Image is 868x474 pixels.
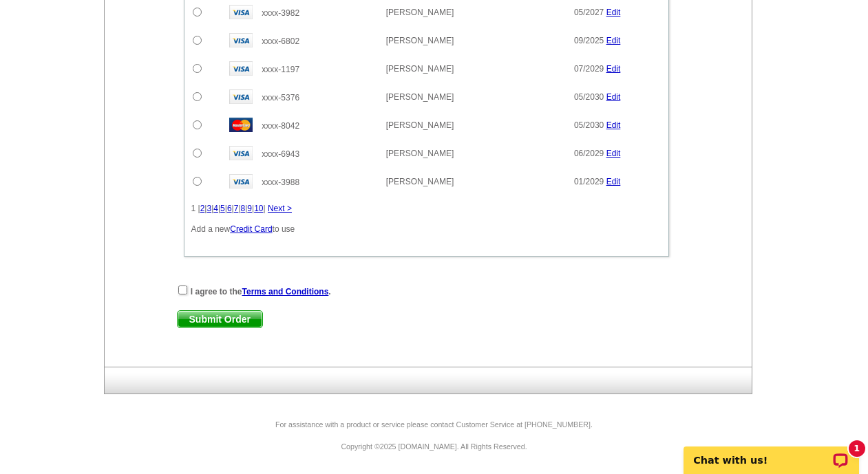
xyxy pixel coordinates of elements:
[262,93,299,103] span: xxxx-5376
[675,431,868,474] iframe: LiveChat chat widget
[200,204,205,213] a: 2
[574,149,604,158] span: 06/2029
[574,177,604,186] span: 01/2029
[574,92,604,102] span: 05/2030
[574,120,604,130] span: 05/2030
[234,204,239,213] a: 7
[386,64,454,74] span: [PERSON_NAME]
[254,204,263,213] a: 10
[220,204,225,213] a: 5
[262,36,299,46] span: xxxx-6802
[229,146,253,160] img: visa.gif
[606,120,621,130] a: Edit
[386,92,454,102] span: [PERSON_NAME]
[574,8,604,17] span: 05/2027
[606,92,621,102] a: Edit
[229,5,253,19] img: visa.gif
[386,120,454,130] span: [PERSON_NAME]
[247,204,252,213] a: 9
[229,33,253,47] img: visa.gif
[262,149,299,159] span: xxxx-6943
[213,204,218,213] a: 4
[241,204,246,213] a: 8
[229,174,253,188] img: visa.gif
[262,65,299,74] span: xxxx-1197
[207,204,211,213] a: 3
[262,121,299,131] span: xxxx-8042
[191,223,661,235] p: Add a new to use
[386,36,454,45] span: [PERSON_NAME]
[191,287,331,297] strong: I agree to the .
[229,61,253,76] img: visa.gif
[574,64,604,74] span: 07/2029
[386,8,454,17] span: [PERSON_NAME]
[178,311,262,327] span: Submit Order
[262,8,299,18] span: xxxx-3982
[606,8,621,17] a: Edit
[574,36,604,45] span: 09/2025
[386,177,454,186] span: [PERSON_NAME]
[268,204,292,213] a: Next >
[229,89,253,104] img: visa.gif
[262,177,299,187] span: xxxx-3988
[606,64,621,74] a: Edit
[606,149,621,158] a: Edit
[242,287,329,297] a: Terms and Conditions
[606,36,621,45] a: Edit
[191,202,661,215] div: 1 | | | | | | | | | |
[230,224,272,234] a: Credit Card
[227,204,232,213] a: 6
[386,149,454,158] span: [PERSON_NAME]
[606,177,621,186] a: Edit
[229,118,253,132] img: mast.gif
